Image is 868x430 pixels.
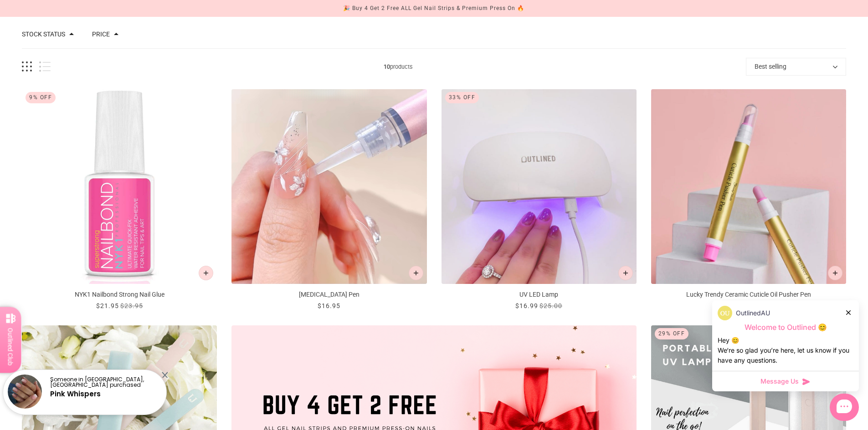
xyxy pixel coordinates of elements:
[50,377,159,388] p: Someone in [GEOGRAPHIC_DATA], [GEOGRAPHIC_DATA] purchased
[655,328,689,339] div: 29% Off
[96,302,119,309] span: $21.95
[651,290,846,299] p: Lucky Trendy Ceramic Cuticle Oil Pusher Pen
[50,389,101,399] a: Pink Whispers
[445,92,479,103] div: 33% Off
[442,290,637,299] p: UV LED Lamp
[618,266,633,280] button: Add to cart
[51,62,746,71] span: products
[92,31,110,37] button: Filter by Price
[651,89,846,311] a: Lucky Trendy Ceramic Cuticle Oil Pusher Pen
[409,266,423,280] button: Add to cart
[384,63,390,70] b: 10
[736,308,770,318] p: OutlinedAU
[231,290,426,299] p: [MEDICAL_DATA] Pen
[442,89,637,311] a: UV LED Lamp
[22,61,32,72] button: Grid view
[718,335,853,365] div: Hey 😊 We‘re so glad you’re here, let us know if you have any questions.
[539,302,562,309] span: $25.00
[828,266,842,280] button: Add to cart
[26,92,56,103] div: 9% Off
[343,4,524,13] div: 🎉 Buy 4 Get 2 Free ALL Gel Nail Strips & Premium Press On 🔥
[231,89,426,311] a: Nail Removal Pen
[22,290,217,299] p: NYK1 Nailbond Strong Nail Glue
[718,306,732,320] img: data:image/png;base64,iVBORw0KGgoAAAANSUhEUgAAACQAAAAkCAYAAADhAJiYAAACKklEQVR4AexUO28UMRD+zufbLMv...
[760,377,799,386] span: Message Us
[22,31,65,37] button: Filter by Stock status
[39,61,51,72] button: List view
[120,302,143,309] span: $23.95
[199,266,213,280] button: Add to cart
[746,58,846,76] button: Best selling
[515,302,538,309] span: $16.99
[318,302,340,309] span: $16.95
[718,323,853,332] p: Welcome to Outlined 😊
[231,89,426,284] img: nail-removal-pen-accessories_700x.png
[22,89,217,311] a: NYK1 Nailbond Strong Nail Glue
